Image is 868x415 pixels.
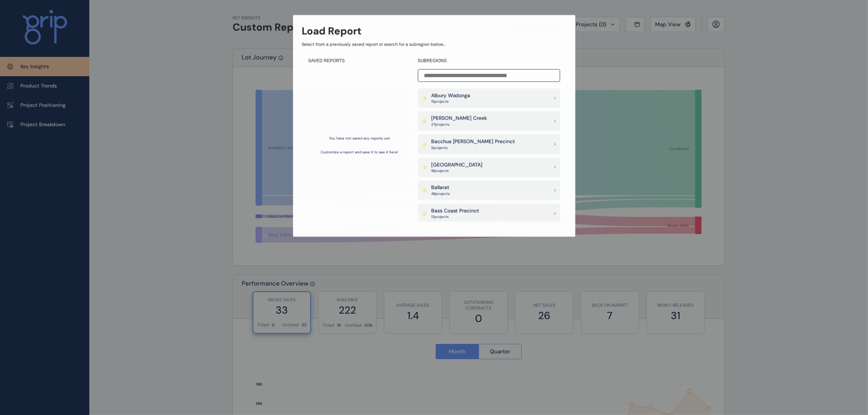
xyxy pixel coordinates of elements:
p: 27 project s [431,122,487,127]
h3: Load Report [301,24,361,38]
p: 15 project s [431,99,470,104]
p: Bass Coast Precinct [431,207,479,215]
p: 13 project s [431,214,479,220]
p: 18 project s [431,168,483,173]
p: [PERSON_NAME] Creek [431,115,487,122]
p: 48 project s [431,191,450,197]
h4: SAVED REPORTS [308,58,411,64]
p: Albury Wodonga [431,92,470,99]
p: Bacchus [PERSON_NAME] Precinct [431,138,515,146]
p: Customize a report and save it to see it here! [321,150,398,155]
p: You have not saved any reports yet [329,136,390,141]
h4: SUBREGIONS [418,58,560,64]
p: Select from a previously saved report or search for a subregion below... [301,42,567,48]
p: Ballarat [431,184,450,191]
p: 5 project s [431,145,515,150]
p: [GEOGRAPHIC_DATA] [431,161,483,168]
